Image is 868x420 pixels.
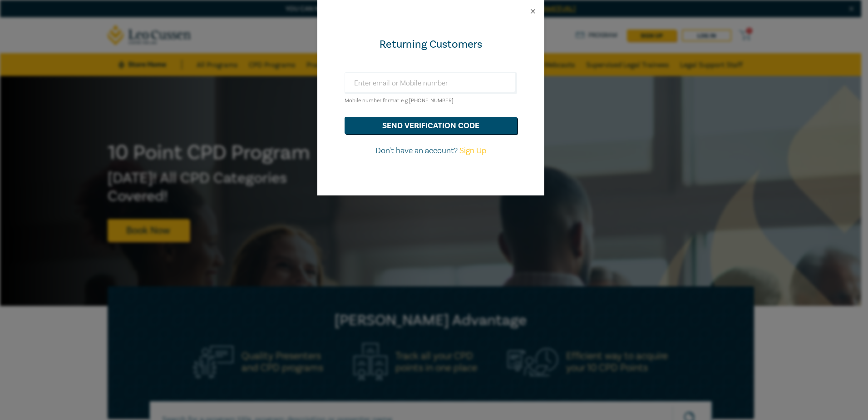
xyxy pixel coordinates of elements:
[345,117,517,134] button: send verification code
[459,145,486,156] a: Sign Up
[345,97,454,104] small: Mobile number format e.g [PHONE_NUMBER]
[529,7,537,15] button: Close
[345,145,517,157] p: Don't have an account?
[345,72,517,94] input: Enter email or Mobile number
[345,37,517,52] div: Returning Customers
